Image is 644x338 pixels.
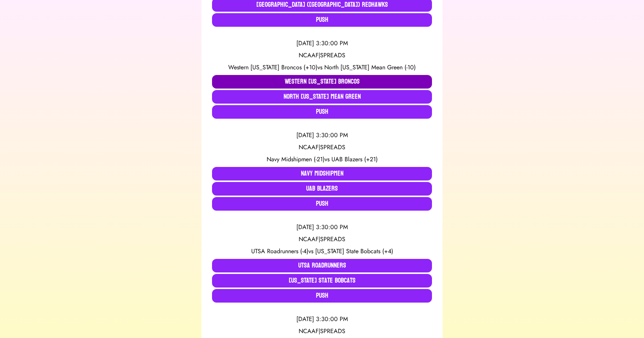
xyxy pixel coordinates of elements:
[251,247,308,255] span: UTSA Roadrunners (-4)
[212,327,432,336] div: NCAAF | SPREADS
[212,235,432,244] div: NCAAF | SPREADS
[212,90,432,104] button: North [US_STATE] Mean Green
[324,63,416,72] span: North [US_STATE] Mean Green (-10)
[212,315,432,324] div: [DATE] 3:30:00 PM
[212,143,432,152] div: NCAAF | SPREADS
[331,155,378,164] span: UAB Blazers (+21)
[212,167,432,180] button: Navy Midshipmen
[212,51,432,60] div: NCAAF | SPREADS
[212,274,432,288] button: [US_STATE] State Bobcats
[212,197,432,211] button: Push
[212,247,432,256] div: vs
[212,131,432,140] div: [DATE] 3:30:00 PM
[212,155,432,164] div: vs
[315,247,393,255] span: [US_STATE] State Bobcats (+4)
[212,105,432,119] button: Push
[212,259,432,272] button: UTSA Roadrunners
[212,289,432,303] button: Push
[212,39,432,48] div: [DATE] 3:30:00 PM
[212,182,432,196] button: UAB Blazers
[212,223,432,232] div: [DATE] 3:30:00 PM
[228,63,317,72] span: Western [US_STATE] Broncos (+10)
[212,13,432,27] button: Push
[267,155,325,164] span: Navy Midshipmen (-21)
[212,75,432,89] button: Western [US_STATE] Broncos
[212,63,432,72] div: vs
